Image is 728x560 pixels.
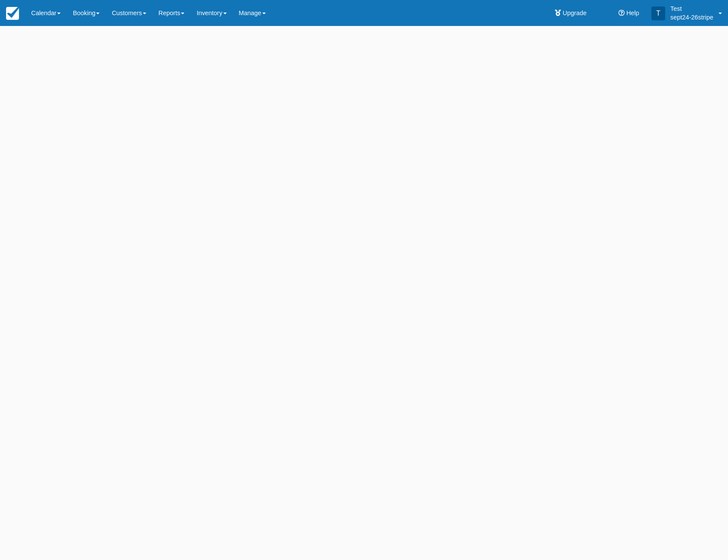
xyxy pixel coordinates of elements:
[651,6,665,20] div: T
[6,7,19,20] img: checkfront-main-nav-mini-logo.png
[670,4,713,13] p: Test
[618,10,625,16] i: Help
[626,10,639,16] span: Help
[563,10,586,16] span: Upgrade
[670,13,713,22] p: sept24-26stripe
